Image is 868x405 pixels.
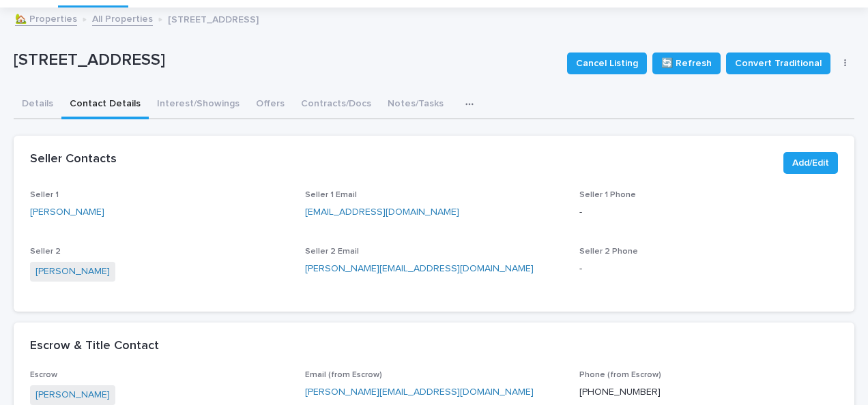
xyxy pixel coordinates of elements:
[576,57,638,70] span: Cancel Listing
[61,91,149,119] button: Contact Details
[652,52,721,74] button: 🔄 Refresh
[35,265,110,279] a: [PERSON_NAME]
[30,191,59,199] span: Seller 1
[661,57,712,70] span: 🔄 Refresh
[15,10,77,26] a: 🏡 Properties
[305,371,382,379] span: Email (from Escrow)
[92,10,153,26] a: All Properties
[305,207,459,217] a: [EMAIL_ADDRESS][DOMAIN_NAME]
[305,191,357,199] span: Seller 1 Email
[14,50,556,70] p: [STREET_ADDRESS]
[305,247,359,256] span: Seller 2 Email
[30,205,104,220] a: [PERSON_NAME]
[248,91,293,119] button: Offers
[305,387,534,397] a: [PERSON_NAME][EMAIL_ADDRESS][DOMAIN_NAME]
[30,152,117,167] h2: Seller Contacts
[579,191,636,199] span: Seller 1 Phone
[567,52,647,74] button: Cancel Listing
[30,247,61,256] span: Seller 2
[579,262,838,276] p: -
[305,264,534,273] a: [PERSON_NAME][EMAIL_ADDRESS][DOMAIN_NAME]
[379,91,452,119] button: Notes/Tasks
[579,247,638,256] span: Seller 2 Phone
[168,11,259,26] p: [STREET_ADDRESS]
[735,57,822,70] span: Convert Traditional
[792,156,829,170] span: Add/Edit
[579,385,838,400] p: [PHONE_NUMBER]
[726,52,830,74] button: Convert Traditional
[30,371,57,379] span: Escrow
[35,388,110,402] a: [PERSON_NAME]
[14,91,61,119] button: Details
[293,91,379,119] button: Contracts/Docs
[783,152,838,174] button: Add/Edit
[579,371,661,379] span: Phone (from Escrow)
[579,205,838,220] p: -
[30,339,159,354] h2: Escrow & Title Contact
[149,91,248,119] button: Interest/Showings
